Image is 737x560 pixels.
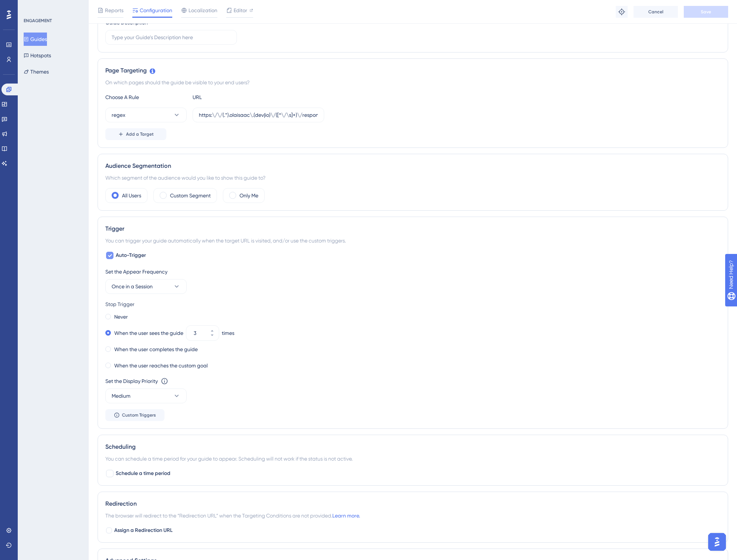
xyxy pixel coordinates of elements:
div: You can schedule a time period for your guide to appear. Scheduling will not work if the status i... [105,454,720,463]
span: Save [701,9,711,15]
span: Cancel [648,9,663,15]
div: You can trigger your guide automatically when the target URL is visited, and/or use the custom tr... [105,236,720,245]
span: Localization [189,6,217,15]
span: Schedule a time period [116,469,170,478]
div: Page Targeting [105,66,720,75]
a: Learn more. [332,513,360,519]
button: Cancel [634,6,678,18]
button: Themes [24,65,49,78]
label: When the user reaches the custom goal [114,361,208,370]
label: Custom Segment [170,191,211,200]
div: ENGAGEMENT [24,18,52,24]
span: Custom Triggers [122,412,156,418]
div: Set the Display Priority [105,377,158,386]
button: regex [105,108,187,122]
div: Which segment of the audience would you like to show this guide to? [105,173,720,182]
div: URL [193,93,274,102]
div: times [222,329,234,337]
label: When the user completes the guide [114,345,198,354]
div: Trigger [105,224,720,233]
label: Never [114,312,128,321]
span: regex [112,111,125,119]
input: yourwebsite.com/path [199,111,318,119]
div: Scheduling [105,442,720,451]
button: Guides [24,33,47,46]
span: Add a Target [126,131,154,137]
span: Need Help? [17,2,46,11]
span: The browser will redirect to the “Redirection URL” when the Targeting Conditions are not provided. [105,511,360,520]
input: Type your Guide’s Description here [112,33,231,41]
span: Medium [112,391,130,400]
div: Audience Segmentation [105,162,720,170]
span: Reports [105,6,123,15]
div: Redirection [105,499,720,508]
button: Save [684,6,728,18]
div: Stop Trigger [105,300,720,309]
iframe: UserGuiding AI Assistant Launcher [706,531,728,553]
span: Assign a Redirection URL [114,526,173,535]
button: Custom Triggers [105,409,164,421]
div: Set the Appear Frequency [105,267,720,276]
span: Once in a Session [112,282,153,291]
button: Once in a Session [105,279,187,294]
label: When the user sees the guide [114,329,183,337]
label: Only Me [240,191,258,200]
div: Choose A Rule [105,93,187,102]
button: Medium [105,388,187,403]
div: On which pages should the guide be visible to your end users? [105,78,720,87]
span: Auto-Trigger [116,251,146,260]
button: Add a Target [105,128,166,140]
span: Editor [234,6,247,15]
label: All Users [122,191,141,200]
span: Configuration [140,6,172,15]
button: Hotspots [24,49,51,62]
